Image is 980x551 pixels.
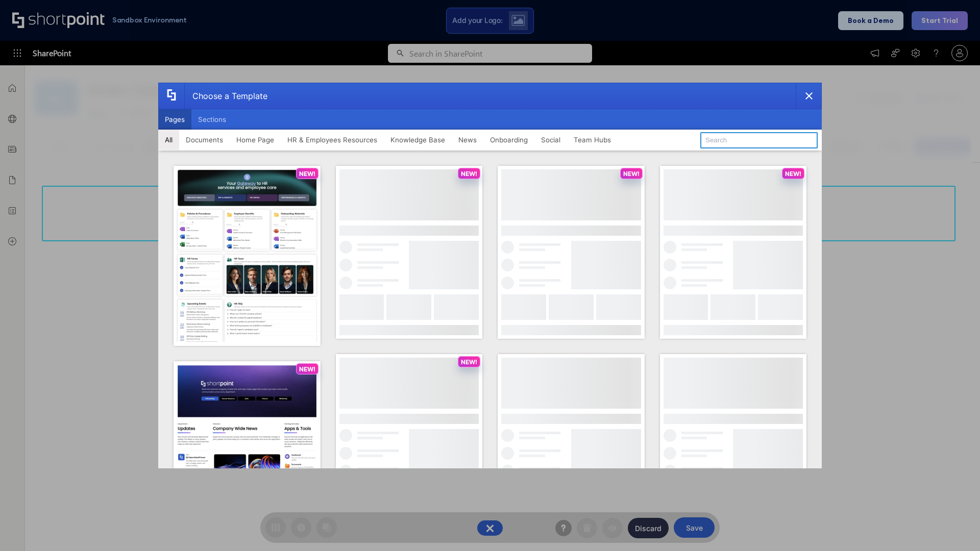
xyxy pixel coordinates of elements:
[785,170,801,178] p: NEW!
[461,170,477,178] p: NEW!
[158,130,179,150] button: All
[299,170,315,178] p: NEW!
[483,130,534,150] button: Onboarding
[191,109,233,130] button: Sections
[230,130,281,150] button: Home Page
[461,358,477,366] p: NEW!
[796,433,980,551] iframe: Chat Widget
[452,130,483,150] button: News
[623,170,640,178] p: NEW!
[158,83,822,468] div: template selector
[534,130,567,150] button: Social
[158,109,191,130] button: Pages
[281,130,384,150] button: HR & Employees Resources
[184,83,267,109] div: Choose a Template
[384,130,452,150] button: Knowledge Base
[567,130,618,150] button: Team Hubs
[179,130,230,150] button: Documents
[700,132,818,148] input: Search
[299,365,315,373] p: NEW!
